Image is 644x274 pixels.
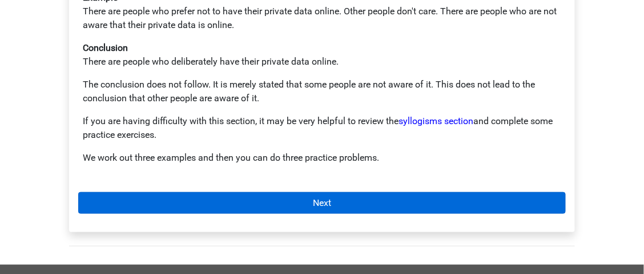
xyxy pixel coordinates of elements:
[399,116,473,126] a: syllogisms section
[83,41,561,69] p: There are people who deliberately have their private data online.
[83,78,561,105] p: The conclusion does not follow. It is merely stated that some people are not aware of it. This do...
[78,192,566,214] a: Next
[83,114,561,142] p: If you are having difficulty with this section, it may be very helpful to review the and complete...
[83,42,128,53] b: Conclusion
[83,151,561,165] p: We work out three examples and then you can do three practice problems.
